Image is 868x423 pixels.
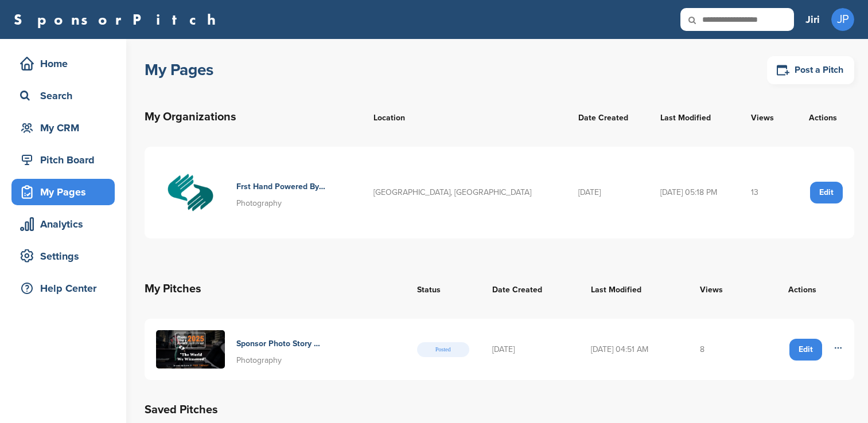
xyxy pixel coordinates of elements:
[739,147,792,238] td: 13
[362,147,567,238] td: [GEOGRAPHIC_DATA], [GEOGRAPHIC_DATA]
[579,319,688,380] td: [DATE] 04:51 AM
[236,181,325,193] h4: Frst Hand Powered By Frst Media
[417,342,469,357] span: Posted
[831,8,854,31] span: JP
[805,11,820,28] h3: Jiri
[406,268,481,310] th: Status
[567,147,649,238] td: [DATE]
[11,211,115,237] a: Analytics
[688,268,751,310] th: Views
[481,319,579,380] td: [DATE]
[17,150,115,170] div: Pitch Board
[17,246,115,267] div: Settings
[236,338,325,350] h4: Sponsor Photo Story Award 2025 Empower The 6th Annual Global Storytelling Competition
[17,53,115,74] div: Home
[145,96,362,138] th: My Organizations
[156,158,351,227] a: Avatar logo kopie Frst Hand Powered By Frst Media Photography
[17,182,115,202] div: My Pages
[11,275,115,301] a: Help Center
[17,117,115,138] div: My CRM
[739,96,792,138] th: Views
[156,330,225,369] img: 16 9awardlogo
[145,60,213,80] h1: My Pages
[11,243,115,269] a: Settings
[649,147,739,238] td: [DATE] 05:18 PM
[810,182,843,203] a: Edit
[579,268,688,310] th: Last Modified
[145,268,406,310] th: My Pitches
[11,115,115,141] a: My CRM
[156,330,394,369] a: 16 9awardlogo Sponsor Photo Story Award 2025 Empower The 6th Annual Global Storytelling Competiti...
[791,96,854,138] th: Actions
[156,158,225,227] img: Avatar logo kopie
[649,96,739,138] th: Last Modified
[362,96,567,138] th: Location
[236,355,282,365] span: Photography
[236,198,282,208] span: Photography
[11,50,115,77] a: Home
[17,85,115,106] div: Search
[17,278,115,299] div: Help Center
[11,147,115,173] a: Pitch Board
[145,401,854,419] h2: Saved Pitches
[805,7,820,32] a: Jiri
[751,268,855,310] th: Actions
[688,319,751,380] td: 8
[789,339,822,361] a: Edit
[567,96,649,138] th: Date Created
[11,83,115,109] a: Search
[767,56,854,84] a: Post a Pitch
[17,214,115,234] div: Analytics
[14,12,223,27] a: SponsorPitch
[11,179,115,205] a: My Pages
[481,268,579,310] th: Date Created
